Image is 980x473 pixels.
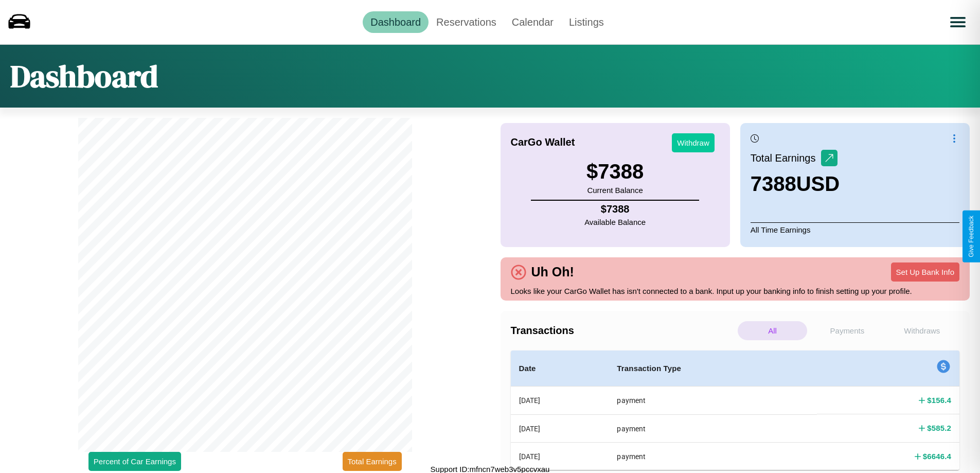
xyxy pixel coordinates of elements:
button: Set Up Bank Info [891,262,959,282]
h4: CarGo Wallet [511,136,575,148]
th: payment [609,387,817,415]
h4: $ 585.2 [927,423,951,433]
h3: $ 7388 [586,160,644,183]
th: [DATE] [511,387,609,415]
h4: $ 7388 [584,203,646,215]
th: [DATE] [511,414,609,442]
button: Open menu [943,8,972,37]
h4: $ 156.4 [927,395,951,406]
button: Total Earnings [343,452,402,471]
th: payment [609,414,817,442]
p: Total Earnings [751,149,821,167]
p: Available Balance [584,215,646,229]
div: Give Feedback [968,216,975,257]
a: Dashboard [363,11,429,33]
p: All [738,321,807,340]
h4: $ 6646.4 [923,451,951,462]
p: Withdraws [887,321,957,340]
p: Current Balance [586,183,644,197]
a: Listings [561,11,612,33]
p: All Time Earnings [751,222,959,237]
button: Withdraw [672,133,715,152]
h4: Date [519,362,601,375]
th: payment [609,443,817,470]
a: Reservations [429,11,504,33]
h1: Dashboard [10,55,158,97]
a: Calendar [504,11,561,33]
button: Percent of Car Earnings [88,452,181,471]
h4: Uh Oh! [526,265,579,279]
p: Looks like your CarGo Wallet has isn't connected to a bank. Input up your banking info to finish ... [511,284,960,298]
p: Payments [812,321,882,340]
table: simple table [511,351,960,470]
h4: Transactions [511,325,735,337]
h4: Transaction Type [617,362,809,375]
th: [DATE] [511,443,609,470]
h3: 7388 USD [751,172,840,196]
